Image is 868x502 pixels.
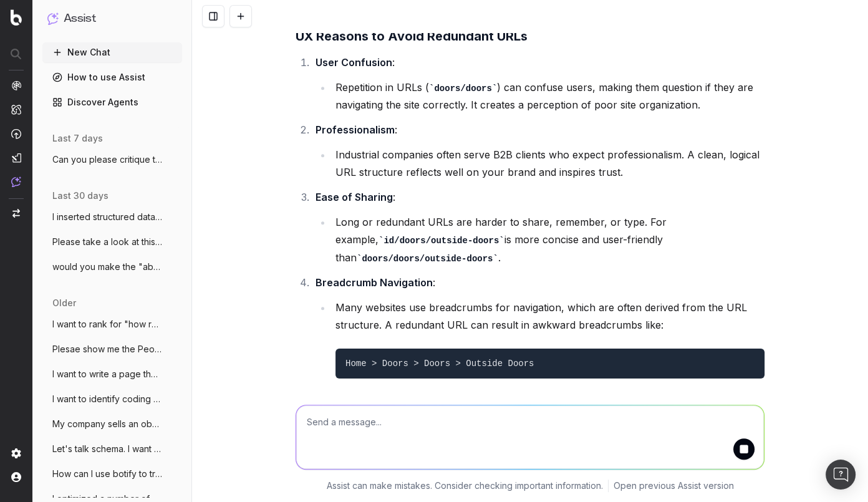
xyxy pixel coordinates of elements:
code: id/doors/outside-doors [379,236,504,246]
button: New Chat [42,42,182,62]
button: Plesae show me the People Also Asked res [42,339,182,359]
img: Botify logo [11,9,22,26]
li: : [312,274,764,411]
li: Repetition in URLs ( ) can confuse users, making them question if they are navigating the site co... [332,79,764,114]
span: I inserted structured data onto a web pa [52,211,162,223]
h1: Assist [64,10,96,27]
strong: User Confusion [316,56,392,69]
span: I want to write a page that's optimized [52,368,162,380]
li: Long or redundant URLs are harder to share, remember, or type. For example, is more concise and u... [332,213,764,266]
img: My account [11,472,21,482]
img: Setting [11,448,21,458]
img: Assist [11,176,21,187]
button: Can you please critique this summary of [42,150,182,170]
a: How to use Assist [42,67,182,87]
img: Assist [47,12,59,24]
span: older [52,297,76,309]
strong: Breadcrumb Navigation [316,276,433,289]
span: Please take a look at this page. (1) can [52,236,162,248]
img: Studio [11,153,21,163]
span: Let's talk schema. I want to create sche [52,443,162,455]
code: doors/doors [429,84,497,94]
div: Open Intercom Messenger [826,460,856,490]
span: last 30 days [52,190,109,202]
strong: Ease of Sharing [316,191,393,203]
button: I want to write a page that's optimized [42,364,182,384]
li: : [312,121,764,181]
button: Please take a look at this page. (1) can [42,232,182,252]
a: Open previous Assist version [614,480,734,492]
strong: Professionalism [316,123,395,136]
span: My company sells an obstacle detection s [52,418,162,430]
button: would you make the "about" in this schem [42,257,182,277]
li: : [312,54,764,114]
li: : [312,188,764,266]
a: Discover Agents [42,92,182,112]
button: My company sells an obstacle detection s [42,414,182,434]
button: I want to rank for "how radar sensors wo [42,314,182,334]
li: Many websites use breadcrumbs for navigation, which are often derived from the URL structure. A r... [332,299,764,411]
span: How can I use botify to track our placem [52,468,162,480]
button: Let's talk schema. I want to create sche [42,439,182,459]
code: doors/doors/outside-doors [357,254,498,264]
button: I want to identify coding snippets and/o [42,389,182,409]
span: I want to rank for "how radar sensors wo [52,318,162,331]
span: I want to identify coding snippets and/o [52,393,162,405]
code: Home > Doors > Doors > Outside Doors [345,359,534,369]
img: Activation [11,128,21,139]
button: Assist [47,10,177,27]
span: would you make the "about" in this schem [52,261,162,273]
li: Industrial companies often serve B2B clients who expect professionalism. A clean, logical URL str... [332,146,764,181]
img: Intelligence [11,104,21,115]
p: Assist can make mistakes. Consider checking important information. [327,480,603,492]
img: Analytics [11,80,21,90]
strong: UX Reasons to Avoid Redundant URLs [296,29,528,44]
button: I inserted structured data onto a web pa [42,207,182,227]
span: last 7 days [52,132,103,145]
span: Plesae show me the People Also Asked res [52,343,162,355]
span: Can you please critique this summary of [52,153,162,166]
img: Switch project [12,209,20,218]
button: How can I use botify to track our placem [42,464,182,484]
